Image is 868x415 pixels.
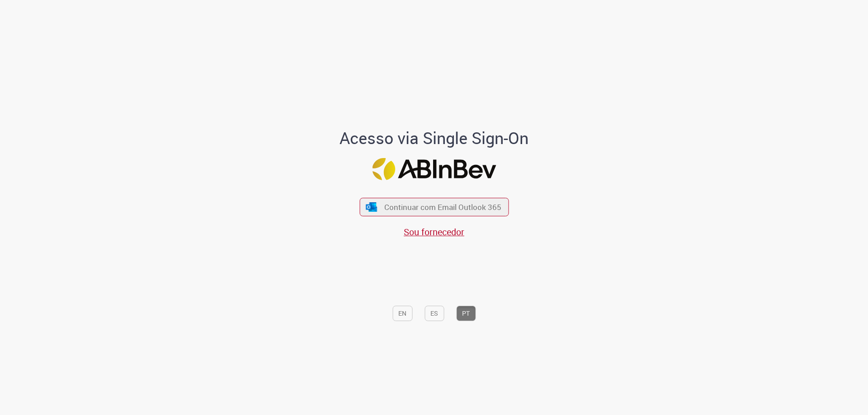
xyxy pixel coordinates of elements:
span: Continuar com Email Outlook 365 [384,202,501,212]
a: Sou fornecedor [404,226,464,238]
h1: Acesso via Single Sign-On [309,129,560,147]
button: ícone Azure/Microsoft 360 Continuar com Email Outlook 365 [359,198,509,216]
img: Logo ABInBev [372,158,496,180]
img: ícone Azure/Microsoft 360 [365,202,378,212]
button: ES [425,306,444,321]
button: PT [456,306,476,321]
button: EN [392,306,412,321]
